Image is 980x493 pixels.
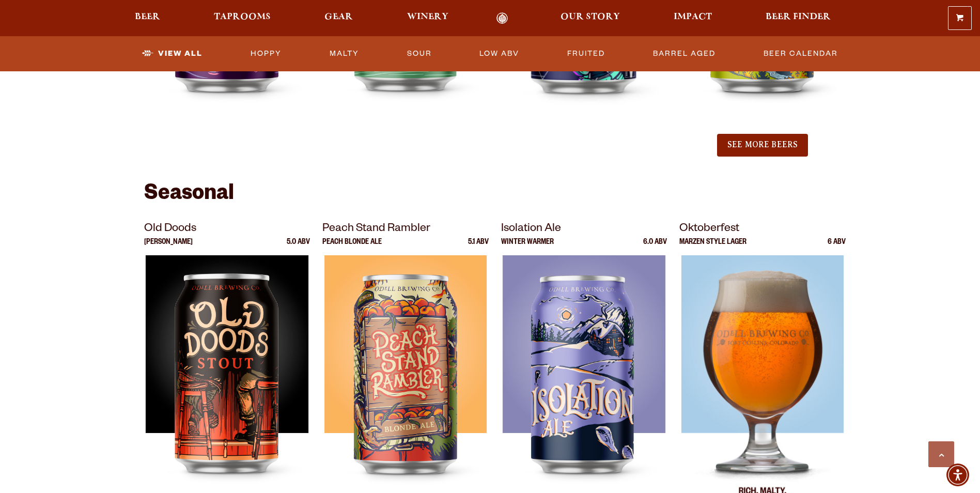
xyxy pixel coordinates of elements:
p: 6.0 ABV [643,239,667,255]
p: Marzen Style Lager [679,239,746,255]
p: Old Doods [144,220,310,239]
p: Oktoberfest [679,220,846,239]
span: Beer Finder [766,13,831,21]
a: Gear [318,12,360,24]
p: Peach Stand Rambler [322,220,489,239]
span: Our Story [561,13,620,21]
a: Fruited [563,42,609,66]
a: Malty [325,42,363,66]
h2: Seasonal [144,183,836,208]
a: Impact [667,12,719,24]
span: Taprooms [214,13,271,21]
span: Impact [674,13,712,21]
a: Beer Finder [759,12,837,24]
a: Taprooms [207,12,277,24]
div: Accessibility Menu [946,464,969,486]
span: Gear [324,13,353,21]
a: Barrel Aged [649,42,720,66]
p: Isolation Ale [501,220,667,239]
a: Scroll to top [928,441,954,467]
p: 5.1 ABV [468,239,489,255]
a: Low ABV [475,42,523,66]
p: 5.0 ABV [287,239,310,255]
p: Peach Blonde Ale [322,239,382,255]
p: 6 ABV [828,239,846,255]
span: Winery [407,13,448,21]
button: See More Beers [717,134,808,157]
a: Beer Calendar [759,42,842,66]
p: Winter Warmer [501,239,554,255]
a: View All [138,42,207,66]
p: [PERSON_NAME] [144,239,193,255]
a: Our Story [554,12,627,24]
a: Odell Home [483,12,522,24]
span: Beer [135,13,160,21]
a: Beer [128,12,167,24]
a: Hoppy [246,42,286,66]
a: Sour [403,42,436,66]
a: Winery [400,12,455,24]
